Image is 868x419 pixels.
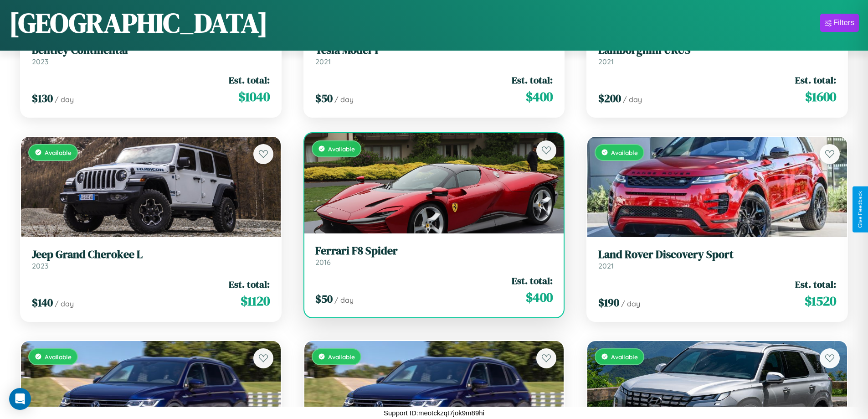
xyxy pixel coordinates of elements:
[334,95,354,104] span: / day
[229,73,270,87] span: Est. total:
[32,261,48,270] span: 2023
[9,4,268,41] h1: [GEOGRAPHIC_DATA]
[512,274,553,287] span: Est. total:
[45,353,72,361] span: Available
[611,353,638,361] span: Available
[32,44,270,66] a: Bentley Continental2023
[9,388,31,410] div: Open Intercom Messenger
[598,295,619,310] span: $ 190
[526,88,553,106] span: $ 400
[315,44,553,57] h3: Tesla Model Y
[598,44,836,66] a: Lamborghini URUS2021
[328,145,355,153] span: Available
[526,288,553,306] span: $ 400
[315,258,331,267] span: 2016
[32,248,270,261] h3: Jeep Grand Cherokee L
[805,292,836,310] span: $ 1520
[32,248,270,270] a: Jeep Grand Cherokee L2023
[315,44,553,66] a: Tesla Model Y2021
[229,278,270,291] span: Est. total:
[238,88,270,106] span: $ 1040
[241,292,270,310] span: $ 1120
[820,14,859,32] button: Filters
[623,95,642,104] span: / day
[795,73,836,87] span: Est. total:
[598,248,836,270] a: Land Rover Discovery Sport2021
[32,295,53,310] span: $ 140
[55,299,74,308] span: / day
[334,295,354,305] span: / day
[32,57,48,66] span: 2023
[384,407,484,419] p: Support ID: meotckzqt7jok9m89hi
[805,88,836,106] span: $ 1600
[512,73,553,87] span: Est. total:
[32,44,270,57] h3: Bentley Continental
[315,291,333,306] span: $ 50
[795,278,836,291] span: Est. total:
[315,91,333,106] span: $ 50
[598,91,621,106] span: $ 200
[621,299,640,308] span: / day
[598,57,614,66] span: 2021
[833,18,854,27] div: Filters
[32,91,53,106] span: $ 130
[328,353,355,361] span: Available
[55,95,74,104] span: / day
[315,244,553,267] a: Ferrari F8 Spider2016
[598,248,836,261] h3: Land Rover Discovery Sport
[315,57,331,66] span: 2021
[611,149,638,156] span: Available
[315,244,553,258] h3: Ferrari F8 Spider
[857,191,863,228] div: Give Feedback
[598,261,614,270] span: 2021
[598,44,836,57] h3: Lamborghini URUS
[45,149,72,156] span: Available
